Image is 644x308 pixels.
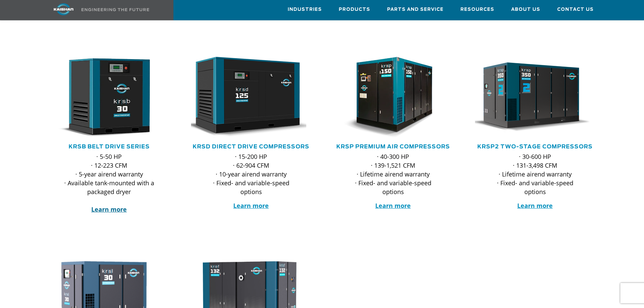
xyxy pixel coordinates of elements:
a: Industries [288,0,322,19]
a: Resources [460,0,494,19]
img: krsb30 [44,57,164,138]
a: KRSD Direct Drive Compressors [193,144,309,149]
div: krsp350 [475,57,595,138]
img: krsd125 [186,57,306,138]
a: Parts and Service [387,0,444,19]
a: KRSB Belt Drive Series [69,144,150,149]
p: · 5-50 HP · 12-223 CFM · 5-year airend warranty · Available tank-mounted with a packaged dryer [63,152,156,214]
img: kaishan logo [38,3,89,15]
a: KRSP2 Two-Stage Compressors [477,144,593,149]
img: krsp150 [328,57,448,138]
a: KRSP Premium Air Compressors [336,144,450,149]
span: Resources [460,6,494,14]
span: About Us [511,6,540,14]
p: · 30-600 HP · 131-3,498 CFM · Lifetime airend warranty · Fixed- and variable-speed options [488,152,582,196]
div: krsd125 [191,57,311,138]
a: Learn more [517,202,553,210]
span: Parts and Service [387,6,444,14]
img: krsp350 [470,57,590,138]
a: About Us [511,0,540,19]
a: Contact Us [557,0,594,19]
a: Learn more [233,202,269,210]
a: Learn more [91,205,127,213]
span: Contact Us [557,6,594,14]
div: krsb30 [49,57,169,138]
img: Engineering the future [81,8,149,11]
a: Products [339,0,370,19]
p: · 15-200 HP · 62-904 CFM · 10-year airend warranty · Fixed- and variable-speed options [205,152,298,196]
span: Products [339,6,370,14]
span: Industries [288,6,322,14]
a: Learn more [375,202,411,210]
div: krsp150 [333,57,453,138]
p: · 40-300 HP · 139-1,521 CFM · Lifetime airend warranty · Fixed- and variable-speed options [347,152,440,196]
